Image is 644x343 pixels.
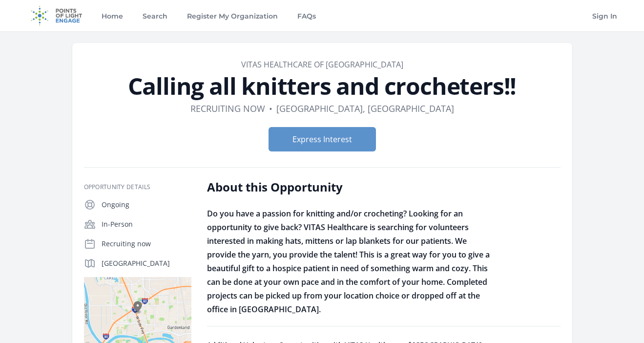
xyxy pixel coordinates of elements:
button: Express Interest [269,127,376,151]
h3: Opportunity Details [84,183,191,191]
h1: Calling all knitters and crocheters!! [84,74,561,98]
h2: About this Opportunity [207,179,493,195]
p: In-Person [102,219,191,229]
dd: [GEOGRAPHIC_DATA], [GEOGRAPHIC_DATA] [276,102,454,115]
p: Ongoing [102,200,191,210]
div: • [269,102,272,115]
dd: Recruiting now [190,102,265,115]
strong: Do you have a passion for knitting and/or crocheting? Looking for an opportunity to give back? VI... [207,208,490,315]
p: [GEOGRAPHIC_DATA] [102,258,191,268]
a: VITAS Healthcare of [GEOGRAPHIC_DATA] [241,59,403,70]
p: Recruiting now [102,239,191,249]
